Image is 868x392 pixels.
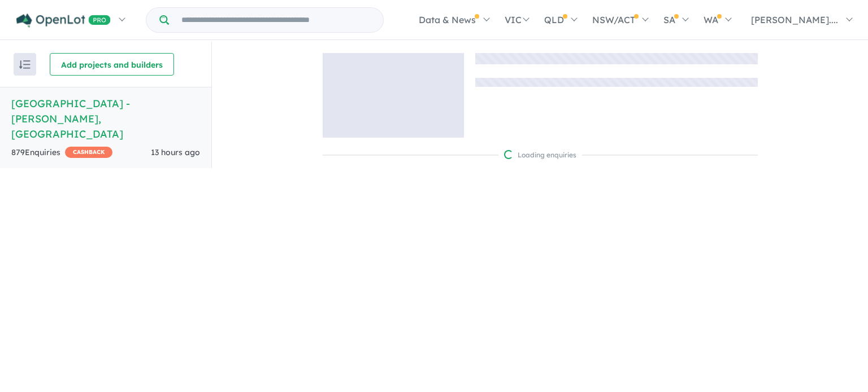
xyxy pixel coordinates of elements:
[11,146,112,160] div: 879 Enquir ies
[19,60,31,69] img: sort.svg
[151,147,200,157] span: 13 hours ago
[65,147,112,158] span: CASHBACK
[171,8,381,32] input: Try estate name, suburb, builder or developer
[504,149,576,161] div: Loading enquiries
[751,14,838,25] span: [PERSON_NAME]....
[16,14,111,28] img: Openlot PRO Logo White
[50,53,174,76] button: Add projects and builders
[11,96,200,142] h5: [GEOGRAPHIC_DATA] - [PERSON_NAME] , [GEOGRAPHIC_DATA]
